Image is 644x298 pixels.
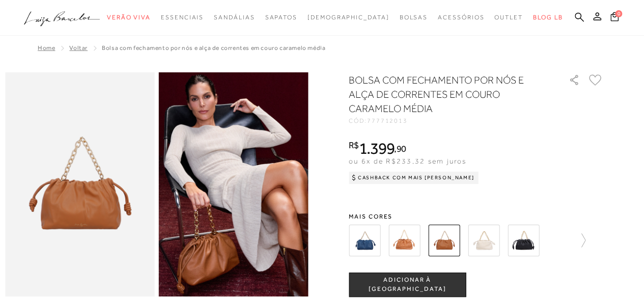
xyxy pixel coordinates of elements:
[159,72,309,296] img: image
[396,143,406,154] span: 90
[349,118,552,124] div: CÓD:
[438,14,484,21] span: Acessórios
[349,273,466,297] button: ADICIONAR À [GEOGRAPHIC_DATA]
[494,8,523,27] a: noSubCategoriesText
[265,8,297,27] a: noSubCategoriesText
[5,72,155,296] img: image
[494,14,523,21] span: Outlet
[307,8,389,27] a: noSubCategoriesText
[394,144,406,153] i: ,
[214,8,255,27] a: noSubCategoriesText
[399,8,428,27] a: noSubCategoriesText
[265,14,297,21] span: Sapatos
[399,14,428,21] span: Bolsas
[428,225,460,256] img: BOLSA COM FECHAMENTO POR NÓS E ALÇA DE CORRENTES EM COURO CARAMELO MÉDIA
[468,225,499,256] img: BOLSA COM FECHAMENTO POR NÓS E ALÇA DE CORRENTES EM COURO OFF WHITE MÉDIA
[607,11,622,25] button: 0
[533,14,563,21] span: BLOG LB
[349,157,466,165] span: ou 6x de R$233,32 sem juros
[367,117,408,124] span: 777712013
[107,8,151,27] a: noSubCategoriesText
[69,44,88,51] a: Voltar
[349,141,359,150] i: R$
[388,225,420,256] img: BOLSA COM FECHAMENTO POR NÓS E ALÇA DE CORRENTES EM COURO CARAMELO MÉDIA
[615,10,622,17] span: 0
[349,225,380,256] img: BOLSA COM FECHAMENTO POR NÓS E ALÇA DE CORRENTES EM COURO AZUL DENIM MÉDIA
[508,225,539,256] img: BOLSA COM FECHAMENTO POR NÓS E ALÇA DE CORRENTES EM COURO PRETA MÉDIA
[349,172,479,184] div: Cashback com Mais [PERSON_NAME]
[533,8,563,27] a: BLOG LB
[349,276,465,293] span: ADICIONAR À [GEOGRAPHIC_DATA]
[359,139,395,157] span: 1.399
[161,14,204,21] span: Essenciais
[349,73,540,116] h1: BOLSA COM FECHAMENTO POR NÓS E ALÇA DE CORRENTES EM COURO CARAMELO MÉDIA
[214,14,255,21] span: Sandálias
[438,8,484,27] a: noSubCategoriesText
[38,44,55,51] a: Home
[161,8,204,27] a: noSubCategoriesText
[307,14,389,21] span: [DEMOGRAPHIC_DATA]
[107,14,151,21] span: Verão Viva
[349,213,603,220] span: Mais cores
[102,44,325,51] span: BOLSA COM FECHAMENTO POR NÓS E ALÇA DE CORRENTES EM COURO CARAMELO MÉDIA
